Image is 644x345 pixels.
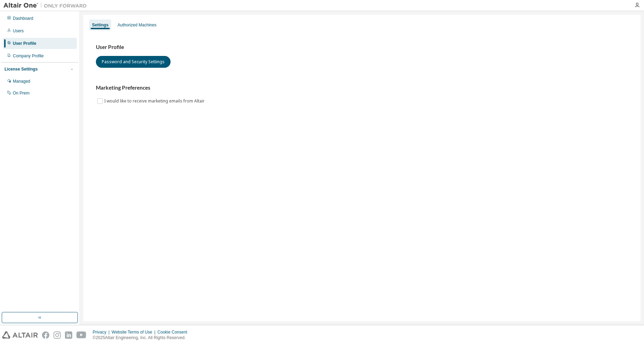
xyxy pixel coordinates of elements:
[42,331,49,339] img: facebook.svg
[65,331,72,339] img: linkedin.svg
[117,22,156,28] div: Authorized Machines
[2,331,38,339] img: altair_logo.svg
[96,84,628,91] h3: Marketing Preferences
[13,41,36,46] div: User Profile
[13,79,30,84] div: Managed
[5,66,38,72] div: License Settings
[13,28,24,34] div: Users
[13,53,44,59] div: Company Profile
[76,331,86,339] img: youtube.svg
[157,329,191,335] div: Cookie Consent
[93,329,112,335] div: Privacy
[13,16,33,21] div: Dashboard
[92,22,108,28] div: Settings
[53,331,61,339] img: instagram.svg
[112,329,157,335] div: Website Terms of Use
[93,335,191,341] p: © 2025 Altair Engineering, Inc. All Rights Reserved.
[104,97,206,105] label: I would like to receive marketing emails from Altair
[96,44,628,51] h3: User Profile
[96,56,171,68] button: Password and Security Settings
[13,90,30,96] div: On Prem
[3,2,90,9] img: Altair One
